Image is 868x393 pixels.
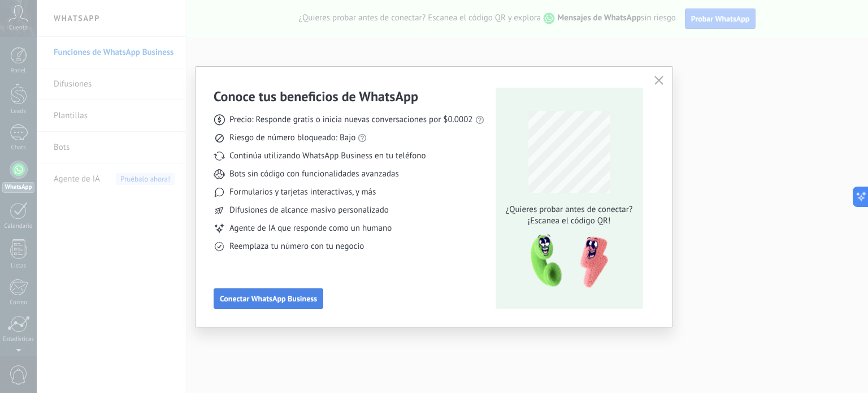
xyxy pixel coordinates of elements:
h3: Conoce tus beneficios de WhatsApp [214,88,418,105]
span: Difusiones de alcance masivo personalizado [229,205,389,216]
span: ¡Escanea el código QR! [502,215,636,227]
span: Conectar WhatsApp Business [220,295,317,303]
span: Agente de IA que responde como un humano [229,223,392,234]
img: qr-pic-1x.png [521,231,610,292]
span: Bots sin código con funcionalidades avanzadas [229,169,399,180]
span: Riesgo de número bloqueado: Bajo [229,132,355,144]
span: Reemplaza tu número con tu negocio [229,241,364,252]
span: Continúa utilizando WhatsApp Business en tu teléfono [229,150,426,162]
span: Precio: Responde gratis o inicia nuevas conversaciones por $0.0002 [229,114,473,126]
button: Conectar WhatsApp Business [214,288,323,309]
span: Formularios y tarjetas interactivas, y más [229,187,376,198]
span: ¿Quieres probar antes de conectar? [502,204,636,215]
